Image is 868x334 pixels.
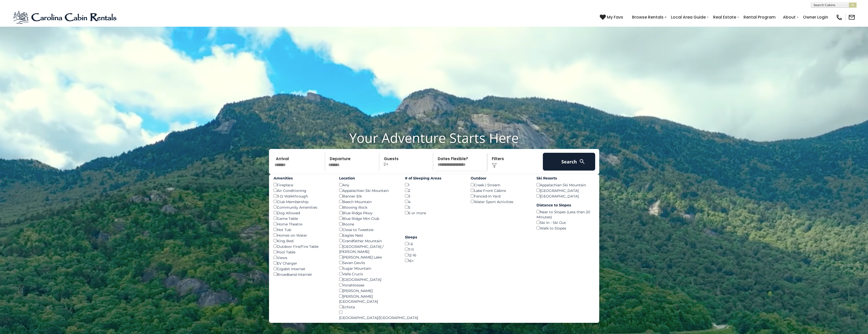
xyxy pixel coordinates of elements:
h1: Your Adventure Starts Here [4,130,864,146]
img: search-regular-white.png [579,158,585,165]
label: Sleeps [405,235,463,240]
label: Distance to Slopes [536,203,595,208]
div: Beech Mountain [339,199,397,204]
div: Broadband Internet [274,271,332,277]
div: [GEOGRAPHIC_DATA] [536,193,595,199]
label: Amenities [274,176,332,181]
div: [GEOGRAPHIC_DATA] / [PERSON_NAME] [339,244,397,254]
div: 5 [405,204,463,210]
a: About [780,13,798,22]
div: Club Membership [274,199,332,204]
div: 6 or more [405,210,463,216]
div: [GEOGRAPHIC_DATA] [536,188,595,193]
div: Banner Elk [339,193,397,199]
div: Blue Ridge Mtn Club [339,216,397,221]
div: Fenced-In Yard [471,193,529,199]
div: [PERSON_NAME] Lake [339,254,397,260]
div: Outdoor Fire/Fire Table [274,244,332,249]
div: 16+ [405,258,463,263]
div: Water Sport Activities [471,199,529,204]
label: Location [339,176,397,181]
div: 4 [405,199,463,204]
div: [PERSON_NAME][GEOGRAPHIC_DATA] [339,293,397,304]
button: Search [543,153,595,171]
div: Seven Devils [339,260,397,265]
div: 1 [405,182,463,188]
div: 2 [405,188,463,193]
span: My Favs [607,14,623,20]
div: 12-16 [405,252,463,258]
a: Real Estate [711,13,739,22]
div: King Bed [274,238,332,244]
div: Close to Tweetsie [339,227,397,232]
div: Hot Tub [274,227,332,232]
div: Near to Slopes (Less than 20 Minutes) [536,209,595,220]
div: 3-D Walkthrough [274,193,332,199]
div: Yonahlossee [339,282,397,288]
div: [GEOGRAPHIC_DATA]/[GEOGRAPHIC_DATA] [339,310,397,320]
div: Blue Ridge Pkwy [339,210,397,216]
label: # of Sleeping Areas [405,176,463,181]
div: Any [339,182,397,188]
div: Game Table [274,216,332,221]
div: 3 [405,193,463,199]
div: Home Theatre [274,221,332,227]
div: 7-11 [405,247,463,252]
img: mail-regular-black.png [848,14,855,21]
label: Ski Resorts [536,176,595,181]
div: Gigabit Internet [274,266,332,271]
div: EV Charger [274,260,332,266]
div: Creek | Stream [471,182,529,188]
a: Rental Program [741,13,778,22]
div: Dog Allowed [274,210,332,216]
div: 1-6 [405,241,463,247]
div: Ski In - Ski Out [536,220,595,225]
div: Views [274,255,332,260]
img: Blue-2.png [13,10,118,25]
div: Pool Table [274,249,332,255]
div: Walk to Slopes [536,225,595,231]
div: Grandfather Mountain [339,238,397,244]
a: My Favs [600,14,624,21]
label: Outdoor [471,176,529,181]
div: Homes on Water [274,232,332,238]
div: Valle Crucis [339,271,397,277]
div: Eagles Nest [339,232,397,238]
div: Air Conditioning [274,188,332,193]
div: Blowing Rock [339,204,397,210]
p: 2+ [381,153,433,171]
div: Lake Front Cabins [471,188,529,193]
img: phone-regular-black.png [836,14,843,21]
div: Boone [339,221,397,227]
a: Owner Login [800,13,831,22]
div: [PERSON_NAME] [339,288,397,293]
img: filter--v1.png [492,163,497,168]
a: Local Area Guide [668,13,708,22]
div: Sugar Mountain [339,265,397,271]
div: Echota [339,304,397,310]
div: Fireplace [274,182,332,188]
div: Appalachian Ski Mountain [536,182,595,188]
div: Community Amenities [274,204,332,210]
div: Appalachian Ski Mountain [339,188,397,193]
a: Browse Rentals [629,13,666,22]
div: [GEOGRAPHIC_DATA] [339,277,397,282]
